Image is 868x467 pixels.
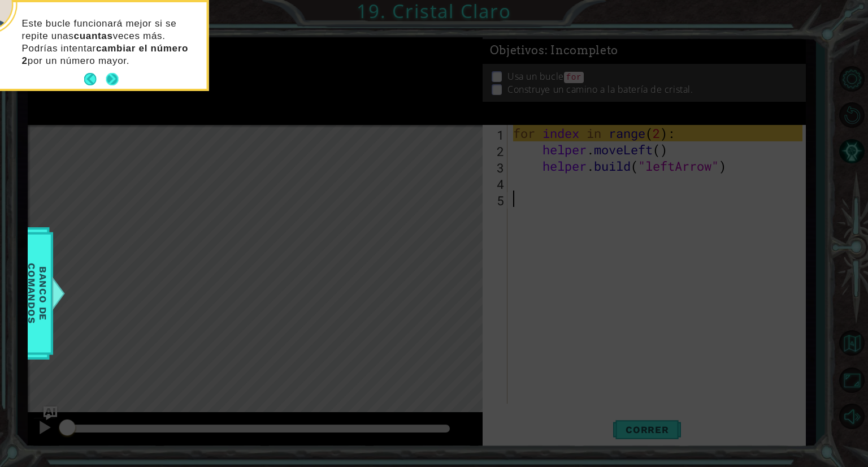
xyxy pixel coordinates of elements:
[22,18,199,67] p: Este bucle funcionará mejor si se repite unas veces más. Podrías intentar por un número mayor.
[23,235,52,352] span: Banco de comandos
[73,31,112,41] strong: cuantas
[22,43,189,66] strong: cambiar el número 2
[84,73,106,85] button: Back
[106,72,119,86] button: Next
